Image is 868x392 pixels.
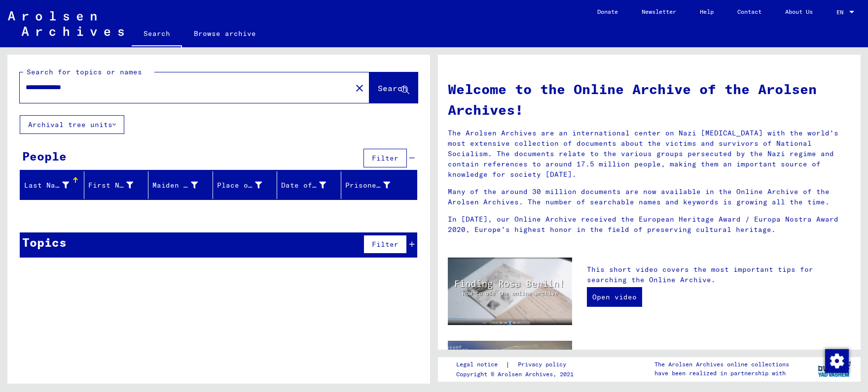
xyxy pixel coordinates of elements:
img: Arolsen_neg.svg [8,11,124,36]
a: Open video [587,287,642,307]
p: The Arolsen Archives are an international center on Nazi [MEDICAL_DATA] with the world’s most ext... [448,128,851,180]
img: Change consent [825,349,849,373]
div: Topics [22,233,67,251]
button: Search [369,72,418,103]
div: First Name [88,180,133,191]
mat-label: Search for topics or names [27,67,142,76]
mat-icon: close [354,82,365,94]
a: Legal notice [456,359,506,370]
div: Place of Birth [217,177,277,193]
a: Privacy policy [510,359,578,370]
img: video.jpg [448,258,572,325]
span: Search [378,83,407,93]
mat-header-cell: Last Name [20,171,84,199]
div: | [456,359,578,370]
mat-header-cell: Date of Birth [277,171,341,199]
span: Filter [372,154,398,163]
mat-header-cell: Place of Birth [213,171,277,199]
button: Filter [363,149,407,167]
p: Copyright © Arolsen Archives, 2021 [456,370,578,379]
div: Last Name [24,177,84,193]
button: Archival tree units [20,115,124,134]
mat-header-cell: Maiden Name [148,171,213,199]
p: This short video covers the most important tips for searching the Online Archive. [587,264,851,285]
a: Search [132,22,182,47]
div: Prisoner # [345,180,390,191]
div: Place of Birth [217,180,262,191]
button: Clear [350,78,369,98]
div: Maiden Name [152,177,212,193]
p: The Arolsen Archives online collections [654,360,789,369]
img: yv_logo.png [816,357,853,381]
a: Browse archive [182,22,268,45]
div: First Name [88,177,148,193]
mat-header-cell: First Name [84,171,148,199]
div: Date of Birth [281,180,326,191]
p: Many of the around 30 million documents are now available in the Online Archive of the Arolsen Ar... [448,187,851,207]
p: have been realized in partnership with [654,369,789,378]
p: In [DATE], our Online Archive received the European Heritage Award / Europa Nostra Award 2020, Eu... [448,214,851,235]
h1: Welcome to the Online Archive of the Arolsen Archives! [448,79,851,120]
span: EN [836,9,847,16]
div: Last Name [24,180,69,191]
span: Filter [372,240,398,249]
mat-header-cell: Prisoner # [341,171,417,199]
div: Maiden Name [152,180,197,191]
div: Prisoner # [345,177,405,193]
p: The interactive e-Guide provides background knowledge to help you understand the documents. It in... [587,348,851,389]
button: Filter [363,235,407,254]
div: Date of Birth [281,177,341,193]
div: People [22,147,67,165]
